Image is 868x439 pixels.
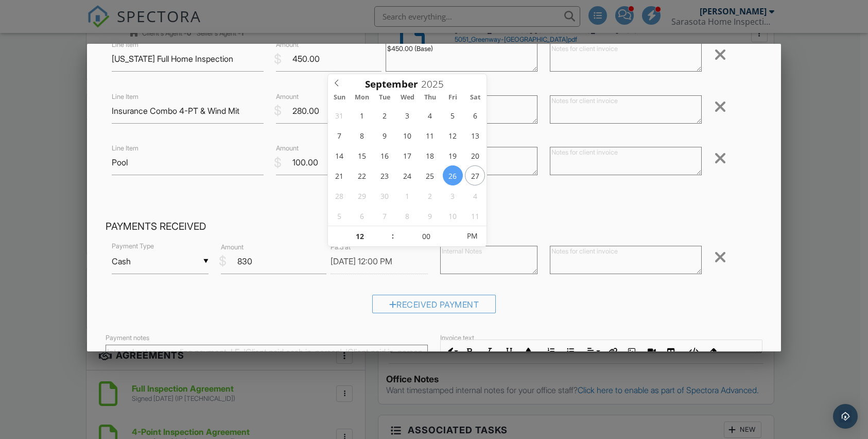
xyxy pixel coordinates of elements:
[465,125,485,145] span: September 13, 2025
[328,94,351,101] span: Sun
[328,226,391,247] input: Scroll to increment
[352,125,372,145] span: September 8, 2025
[329,125,350,145] span: September 7, 2025
[420,165,440,185] span: September 25, 2025
[397,105,418,125] span: September 3, 2025
[703,342,722,361] button: Clear Formatting
[352,145,372,165] span: September 15, 2025
[622,342,641,361] button: Insert Image (⌘P)
[219,252,227,270] div: $
[480,342,499,361] button: Italic (⌘I)
[458,226,487,246] span: Click to toggle
[499,342,519,361] button: Underline (⌘U)
[420,105,440,125] span: September 4, 2025
[112,144,138,153] label: Line Item
[372,301,496,312] a: Received Payment
[329,105,350,125] span: August 31, 2025
[112,92,138,101] label: Line Item
[352,165,372,185] span: September 22, 2025
[661,342,681,361] button: Insert Table
[375,165,395,185] span: September 23, 2025
[465,105,485,125] span: September 6, 2025
[329,145,350,165] span: September 14, 2025
[418,77,452,91] input: Scroll to increment
[391,226,394,246] span: :
[419,94,441,101] span: Thu
[395,226,458,247] input: Scroll to increment
[331,242,351,251] label: Paid at
[602,342,622,361] button: Insert Link (⌘K)
[397,125,418,145] span: September 10, 2025
[372,295,496,313] div: Received Payment
[833,404,858,429] div: Open Intercom Messenger
[106,333,149,342] label: Payment notes
[386,43,537,72] textarea: $450.00 (Base)
[375,145,395,165] span: September 16, 2025
[276,92,299,101] label: Amount
[441,94,464,101] span: Fri
[561,342,580,361] button: Unordered List
[519,342,539,361] button: Colors
[329,165,350,185] span: September 21, 2025
[274,102,282,120] div: $
[373,94,396,101] span: Tue
[443,165,463,185] span: September 26, 2025
[397,165,418,185] span: September 24, 2025
[375,105,395,125] span: September 2, 2025
[396,94,419,101] span: Wed
[276,40,299,49] label: Amount
[460,342,480,361] button: Bold (⌘B)
[106,220,763,233] h4: Payments Received
[641,342,661,361] button: Insert Video
[464,94,487,101] span: Sat
[351,94,373,101] span: Mon
[683,342,703,361] button: Code View
[397,145,418,165] span: September 17, 2025
[365,79,418,89] span: Scroll to increment
[112,40,138,49] label: Line Item
[465,145,485,165] span: September 20, 2025
[441,342,460,361] button: Inline Style
[443,145,463,165] span: September 19, 2025
[541,342,561,361] button: Ordered List
[274,50,282,68] div: $
[276,144,299,153] label: Amount
[352,105,372,125] span: September 1, 2025
[465,165,485,185] span: September 27, 2025
[443,105,463,125] span: September 5, 2025
[440,333,474,342] label: Invoice text
[420,125,440,145] span: September 11, 2025
[583,342,602,361] button: Align
[420,145,440,165] span: September 18, 2025
[221,242,244,251] label: Amount
[112,242,154,251] label: Payment Type
[375,125,395,145] span: September 9, 2025
[443,125,463,145] span: September 12, 2025
[274,154,282,172] div: $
